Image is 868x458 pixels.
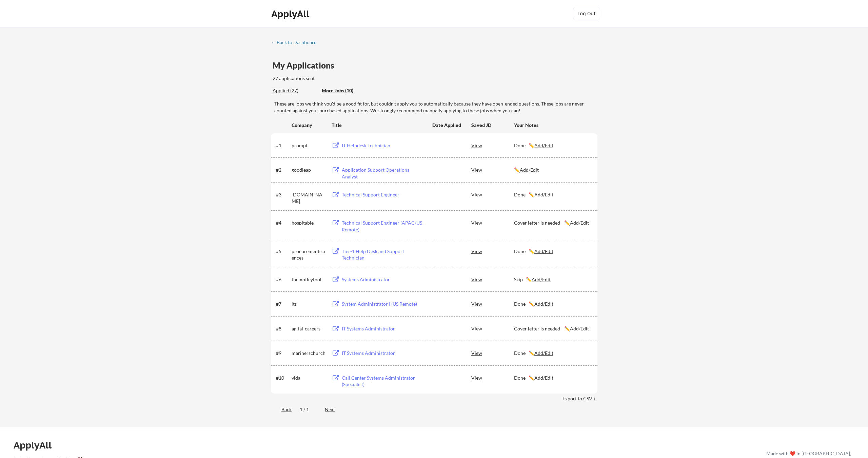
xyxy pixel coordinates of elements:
div: Done ✏️ [514,375,591,381]
a: ← Back to Dashboard [271,40,322,46]
u: Add/Edit [570,220,589,226]
div: View [471,298,514,310]
div: IT Helpdesk Technician [342,142,426,149]
u: Add/Edit [534,192,553,197]
div: Company [292,122,325,129]
div: These are all the jobs you've been applied to so far. [273,87,317,94]
div: Cover letter is needed ✏️ [514,220,591,226]
div: agital-careers [292,325,325,332]
u: Add/Edit [520,167,539,173]
div: System Administrator I (US Remote) [342,301,426,307]
div: #5 [276,248,289,255]
div: IT Systems Administrator [342,350,426,357]
div: These are jobs we think you'd be a good fit for, but couldn't apply you to automatically because ... [274,100,597,114]
div: #9 [276,350,289,357]
div: Export to CSV ↓ [563,395,597,402]
div: #6 [276,276,289,283]
div: #1 [276,142,289,149]
div: IT Systems Administrator [342,325,426,332]
div: vida [292,375,325,381]
div: Technical Support Engineer (APAC/US - Remote) [342,220,426,233]
div: goodleap [292,167,325,173]
div: #3 [276,191,289,198]
div: [DOMAIN_NAME] [292,191,325,205]
div: #4 [276,220,289,226]
div: Technical Support Engineer [342,191,426,198]
div: Call Center Systems Administrator (Specialist) [342,375,426,388]
div: View [471,245,514,257]
div: #8 [276,325,289,332]
div: its [292,301,325,307]
div: Your Notes [514,122,591,129]
div: #7 [276,301,289,307]
div: View [471,216,514,229]
div: View [471,273,514,285]
u: Add/Edit [534,350,553,356]
div: Done ✏️ [514,248,591,255]
div: View [471,164,514,176]
div: Done ✏️ [514,350,591,357]
div: Applied (27) [273,87,317,94]
div: ✏️ [514,167,591,173]
div: Next [325,406,343,413]
div: Back [271,406,292,413]
div: marinerschurch [292,350,325,357]
div: View [471,139,514,151]
div: View [471,371,514,384]
div: More Jobs (10) [322,87,372,94]
div: #10 [276,375,289,381]
div: Tier-1 Help Desk and Support Technician [342,248,426,261]
div: Title [332,122,426,129]
div: View [471,322,514,335]
u: Add/Edit [534,375,553,381]
div: Cover letter is needed ✏️ [514,325,591,332]
div: Date Applied [432,122,462,129]
div: hospitable [292,220,325,226]
div: themotleyfool [292,276,325,283]
u: Add/Edit [534,301,553,307]
u: Add/Edit [532,276,551,282]
div: Skip ✏️ [514,276,591,283]
div: Systems Administrator [342,276,426,283]
div: Done ✏️ [514,191,591,198]
div: ApplyAll [271,8,311,20]
div: ← Back to Dashboard [271,40,322,45]
div: My Applications [273,61,340,70]
div: These are job applications we think you'd be a good fit for, but couldn't apply you to automatica... [322,87,372,94]
div: Saved JD [471,119,514,131]
div: View [471,347,514,359]
div: procurementsciences [292,248,325,261]
div: Application Support Operations Analyst [342,167,426,180]
div: prompt [292,142,325,149]
div: Done ✏️ [514,301,591,307]
u: Add/Edit [534,142,553,148]
u: Add/Edit [570,326,589,331]
div: ApplyAll [14,439,59,451]
div: 27 applications sent [273,75,404,82]
div: View [471,188,514,201]
div: Done ✏️ [514,142,591,149]
button: Log Out [573,7,600,20]
div: 1 / 1 [300,406,317,413]
u: Add/Edit [534,248,553,254]
div: #2 [276,167,289,173]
